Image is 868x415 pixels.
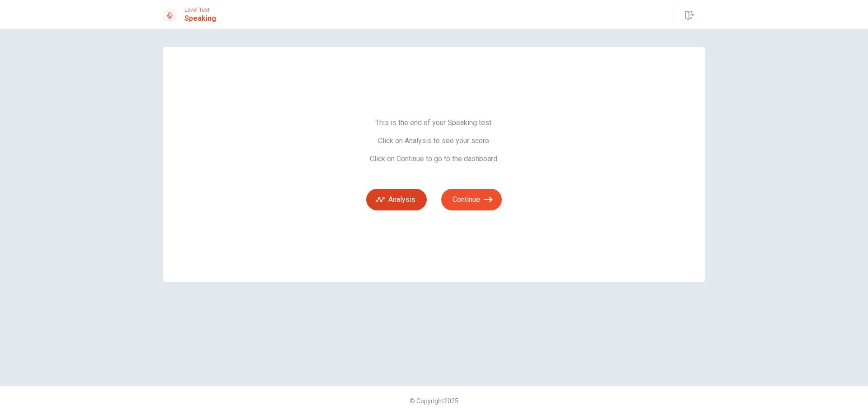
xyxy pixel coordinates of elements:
[366,189,427,210] button: Analysis
[441,189,502,210] button: Continue
[366,118,502,163] span: This is the end of your Speaking test. Click on Analysis to see your score. Click on Continue to ...
[184,13,216,24] h1: Speaking
[410,397,458,405] span: © Copyright 2025
[184,7,216,13] span: Level Test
